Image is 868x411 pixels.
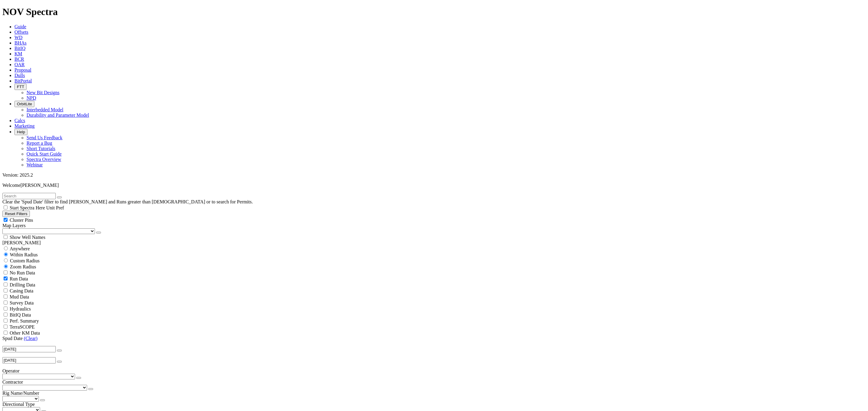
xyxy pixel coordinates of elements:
[10,252,38,257] span: Within Radius
[27,90,59,95] a: New Bit Designs
[24,336,37,341] a: (Clear)
[14,24,26,29] a: Guide
[14,40,27,45] a: BHAs
[10,270,35,275] span: No Run Data
[14,57,24,62] a: BCR
[2,6,866,17] h1: NOV Spectra
[2,336,23,341] span: Spud Date
[2,223,26,228] span: Map Layers
[10,324,35,329] span: TerraSCOPE
[14,29,28,35] a: Offsets
[10,312,31,317] span: BitIQ Data
[27,146,55,151] a: Short Tutorials
[14,73,25,78] a: Dulls
[27,141,52,146] a: Report a Bug
[14,129,27,135] button: Help
[27,135,62,140] a: Send Us Feedback
[10,276,28,281] span: Run Data
[2,368,20,373] span: Operator
[2,193,56,199] input: Search
[17,85,24,89] span: FTT
[27,162,43,167] a: Webinar
[4,205,8,209] input: Start Spectra Here
[10,205,45,210] span: Start Spectra Here
[2,357,56,363] input: Before
[2,306,866,312] filter-controls-checkbox: Hydraulics Analysis
[10,300,34,305] span: Survey Data
[46,205,64,210] span: Unit Pref
[2,318,866,324] filter-controls-checkbox: Performance Summary
[10,318,39,323] span: Perf. Summary
[27,107,63,112] a: Interbedded Model
[10,246,30,251] span: Anywhere
[17,102,32,106] span: OrbitLite
[14,35,23,40] a: WD
[2,240,866,246] div: [PERSON_NAME]
[2,199,253,204] span: Clear the 'Spud Date' filter to find [PERSON_NAME] and Runs greater than [DEMOGRAPHIC_DATA] or to...
[10,258,39,263] span: Custom Radius
[10,330,40,335] span: Other KM Data
[2,391,39,396] span: Rig Name/Number
[2,172,866,178] div: Version: 2025.2
[14,123,35,128] a: Marketing
[14,78,32,83] a: BitPortal
[14,51,22,56] a: KM
[10,264,36,269] span: Zoom Radius
[2,346,56,352] input: After
[10,282,35,287] span: Drilling Data
[14,84,27,90] button: FTT
[2,330,866,336] filter-controls-checkbox: TerraSCOPE Data
[14,101,34,107] button: OrbitLite
[10,294,29,299] span: Mud Data
[14,118,25,123] a: Calcs
[10,218,33,223] span: Cluster Pins
[2,379,23,385] span: Contractor
[27,113,89,118] a: Durability and Parameter Model
[14,67,31,73] a: Proposal
[20,183,59,188] span: [PERSON_NAME]
[14,62,25,67] a: OAR
[14,46,25,51] a: BitIQ
[2,324,866,330] filter-controls-checkbox: TerraSCOPE Data
[10,235,45,240] span: Show Well Names
[10,306,31,311] span: Hydraulics
[17,130,25,134] span: Help
[27,95,36,100] a: NPD
[2,211,30,217] button: Reset Filters
[10,288,33,293] span: Casing Data
[2,183,866,188] p: Welcome
[27,157,61,162] a: Spectra Overview
[2,402,35,407] span: Directional Type
[27,151,61,156] a: Quick Start Guide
